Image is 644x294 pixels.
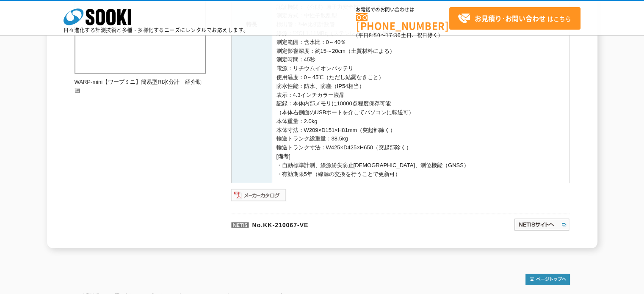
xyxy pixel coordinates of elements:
[475,13,546,23] strong: お見積り･お問い合わせ
[458,12,571,25] span: はこちら
[386,31,401,39] span: 17:30
[525,274,570,285] img: トップページへ
[356,13,449,30] a: [PHONE_NUMBER]
[231,188,287,202] img: メーカーカタログ
[356,7,449,12] span: お電話でのお問い合わせは
[231,194,287,201] a: メーカーカタログ
[231,214,432,234] p: No.KK-210067-VE
[75,78,206,96] p: WARP-mini【ワープミニ】簡易型RI水分計 紹介動画
[449,7,580,30] a: お見積り･お問い合わせはこちら
[369,31,381,39] span: 8:50
[64,27,249,33] p: 日々進化する計測技術と多種・多様化するニーズにレンタルでお応えします。
[514,218,570,231] img: NETISサイトへ
[356,31,440,39] span: (平日 ～ 土日、祝日除く)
